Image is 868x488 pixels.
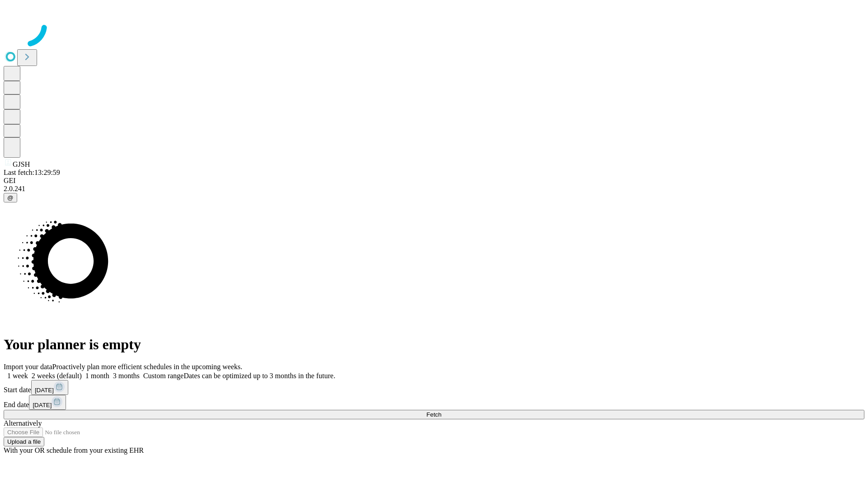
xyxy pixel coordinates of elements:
[4,177,864,185] div: GEI
[4,437,44,446] button: Upload a file
[4,363,52,371] span: Import your data
[4,446,144,454] span: With your OR schedule from your existing EHR
[85,372,109,380] span: 1 month
[4,380,864,395] div: Start date
[4,193,17,202] button: @
[52,363,242,371] span: Proactively plan more efficient schedules in the upcoming weeks.
[4,395,864,410] div: End date
[4,336,864,353] h1: Your planner is empty
[4,419,42,427] span: Alternatively
[32,372,82,380] span: 2 weeks (default)
[7,194,14,201] span: @
[4,410,864,419] button: Fetch
[29,395,66,410] button: [DATE]
[13,160,30,168] span: GJSH
[4,169,60,176] span: Last fetch: 13:29:59
[33,402,52,408] span: [DATE]
[426,411,441,418] span: Fetch
[35,387,54,394] span: [DATE]
[184,372,335,380] span: Dates can be optimized up to 3 months in the future.
[143,372,184,380] span: Custom range
[31,380,68,395] button: [DATE]
[7,372,28,380] span: 1 week
[4,185,864,193] div: 2.0.241
[113,372,140,380] span: 3 months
